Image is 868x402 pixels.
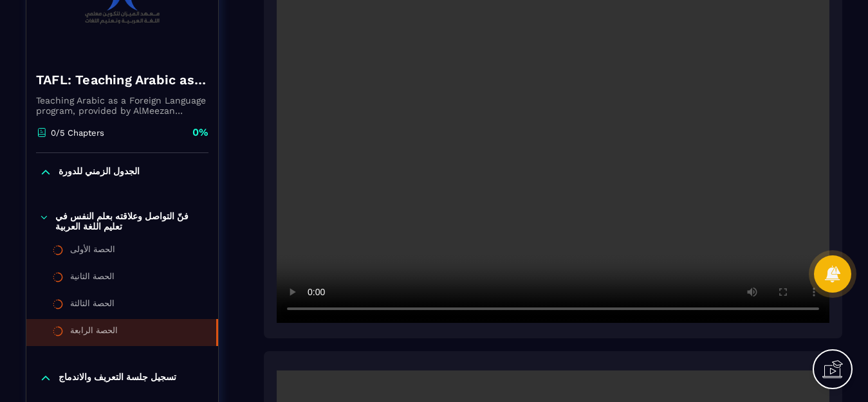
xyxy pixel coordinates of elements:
[59,372,176,385] p: تسجيل جلسة التعريف والاندماج
[70,298,115,313] div: الحصة الثالثة
[59,166,140,179] p: الجدول الزمني للدورة
[70,244,115,259] div: الحصة الأولى
[192,125,208,140] p: 0%
[51,128,104,138] p: 0/5 Chapters
[55,211,205,232] p: فنّ التواصل وعلاقته بعلم النفس في تعليم اللغة العربية
[36,95,208,116] p: Teaching Arabic as a Foreign Language program, provided by AlMeezan Academy in the [GEOGRAPHIC_DATA]
[70,325,118,340] div: الحصة الرابعة
[70,271,115,286] div: الحصة الثانية
[36,71,208,89] h4: TAFL: Teaching Arabic as a Foreign Language program - august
